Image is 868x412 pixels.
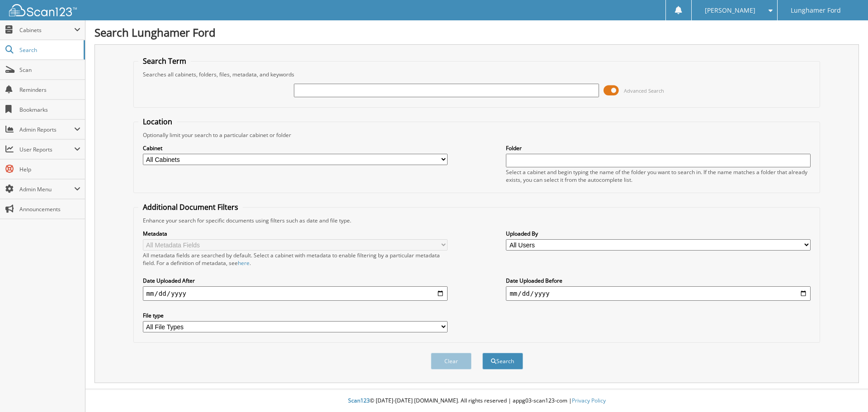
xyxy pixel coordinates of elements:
span: Scan [19,66,80,74]
span: Search [19,46,79,54]
span: Admin Reports [19,126,74,133]
span: Help [19,166,80,173]
img: scan123-logo-white.svg [9,4,77,16]
label: Metadata [143,230,448,237]
span: Reminders [19,86,80,94]
span: User Reports [19,146,74,153]
a: Privacy Policy [572,397,606,404]
span: Scan123 [348,397,370,404]
legend: Search Term [138,56,191,66]
div: Optionally limit your search to a particular cabinet or folder [138,131,816,139]
label: Cabinet [143,144,448,152]
span: Cabinets [19,26,74,34]
div: © [DATE]-[DATE] [DOMAIN_NAME]. All rights reserved | appg03-scan123-com | [85,390,868,412]
span: Bookmarks [19,106,80,114]
label: Date Uploaded After [143,277,448,284]
label: File type [143,312,448,319]
span: [PERSON_NAME] [705,8,755,13]
button: Clear [431,353,472,369]
label: Date Uploaded Before [506,277,811,284]
label: Folder [506,144,811,152]
legend: Location [138,117,177,127]
legend: Additional Document Filters [138,202,243,212]
input: start [143,286,448,301]
span: Lunghamer Ford [791,8,841,13]
span: Advanced Search [624,87,664,94]
div: All metadata fields are searched by default. Select a cabinet with metadata to enable filtering b... [143,251,448,267]
input: end [506,286,811,301]
button: Search [482,353,523,369]
span: Announcements [19,205,80,213]
label: Uploaded By [506,230,811,237]
span: Admin Menu [19,185,74,193]
a: here [238,259,250,267]
div: Enhance your search for specific documents using filters such as date and file type. [138,217,816,224]
div: Select a cabinet and begin typing the name of the folder you want to search in. If the name match... [506,168,811,184]
div: Searches all cabinets, folders, files, metadata, and keywords [138,71,816,78]
h1: Search Lunghamer Ford [94,25,859,40]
